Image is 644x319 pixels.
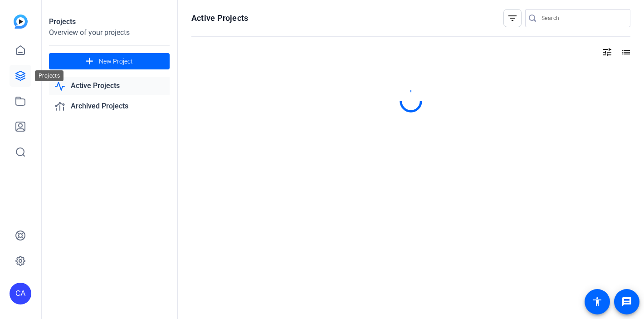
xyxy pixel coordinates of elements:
[620,47,630,58] mat-icon: list
[10,283,31,304] div: CA
[49,53,170,69] button: New Project
[35,70,63,81] div: Projects
[592,296,603,307] mat-icon: accessibility
[191,13,248,24] h1: Active Projects
[621,296,632,307] mat-icon: message
[542,13,623,24] input: Search
[507,13,518,24] mat-icon: filter_list
[99,57,133,66] span: New Project
[602,47,613,58] mat-icon: tune
[49,16,170,27] div: Projects
[84,56,95,67] mat-icon: add
[49,97,170,116] a: Archived Projects
[14,15,28,29] img: blue-gradient.svg
[49,77,170,95] a: Active Projects
[49,27,170,38] div: Overview of your projects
